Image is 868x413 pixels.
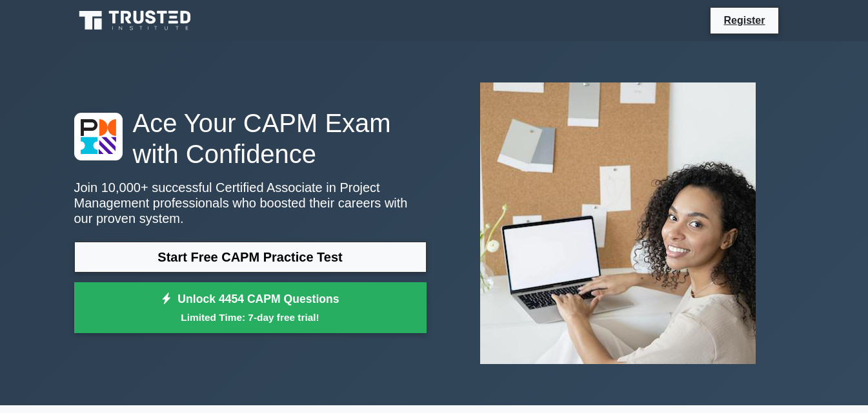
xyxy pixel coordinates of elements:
[716,12,772,28] a: Register
[74,242,427,273] a: Start Free CAPM Practice Test
[74,180,427,226] p: Join 10,000+ successful Certified Associate in Project Management professionals who boosted their...
[74,108,427,169] h1: Ace Your CAPM Exam with Confidence
[90,310,410,325] small: Limited Time: 7-day free trial!
[74,282,427,334] a: Unlock 4454 CAPM QuestionsLimited Time: 7-day free trial!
